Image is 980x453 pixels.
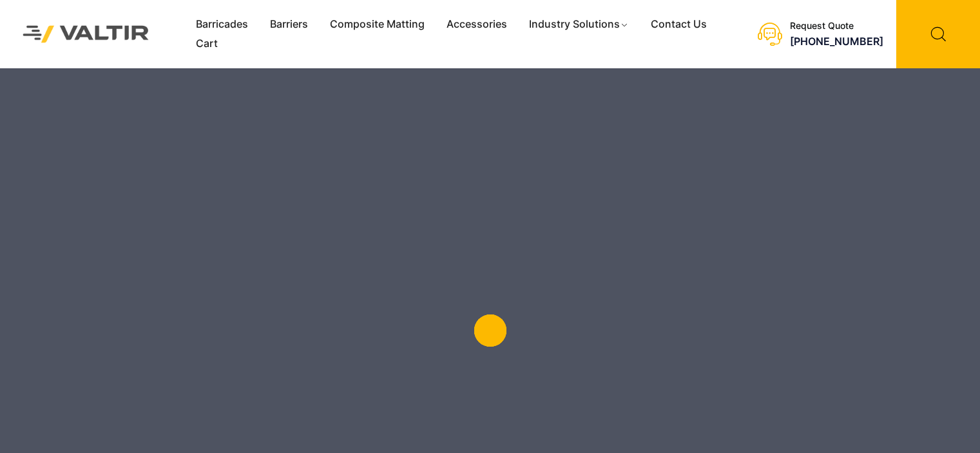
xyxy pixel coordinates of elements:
[185,34,229,53] a: Cart
[640,15,718,34] a: Contact Us
[259,15,319,34] a: Barriers
[436,15,518,34] a: Accessories
[10,12,162,55] img: Valtir Rentals
[185,15,259,34] a: Barricades
[790,35,883,48] a: [PHONE_NUMBER]
[319,15,436,34] a: Composite Matting
[790,21,883,32] div: Request Quote
[518,15,640,34] a: Industry Solutions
